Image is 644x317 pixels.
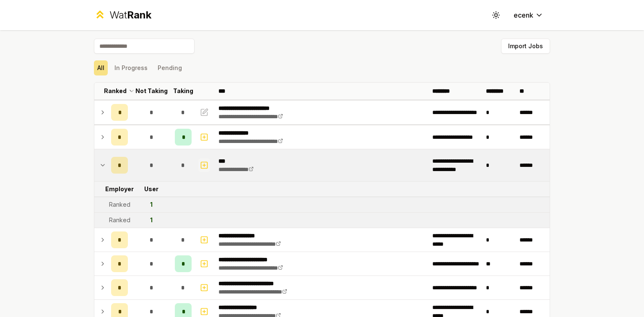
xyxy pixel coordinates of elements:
[514,10,533,20] span: ecenk
[111,60,151,75] button: In Progress
[109,216,130,224] div: Ranked
[94,8,151,22] a: WatRank
[501,39,550,54] button: Import Jobs
[108,182,131,197] td: Employer
[109,200,130,209] div: Ranked
[109,8,151,22] div: Wat
[507,8,550,23] button: ecenk
[150,216,153,224] div: 1
[131,182,171,197] td: User
[154,60,185,75] button: Pending
[135,87,168,95] p: Not Taking
[150,200,153,209] div: 1
[94,60,108,75] button: All
[104,87,127,95] p: Ranked
[173,87,193,95] p: Taking
[127,9,151,21] span: Rank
